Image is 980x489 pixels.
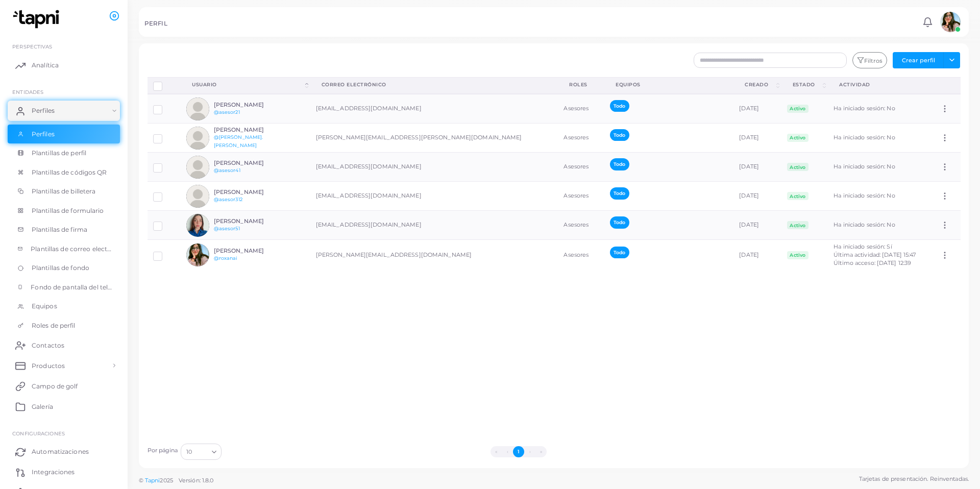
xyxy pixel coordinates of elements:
a: Perfiles [8,101,120,121]
font: Plantillas de billetera [32,187,96,195]
font: Versión: 1.8.0 [179,477,214,484]
font: [PERSON_NAME][EMAIL_ADDRESS][PERSON_NAME][DOMAIN_NAME] [316,134,522,141]
font: Galería [32,403,53,410]
font: Contactos [32,341,64,349]
font: [DATE] [739,192,759,199]
ul: Paginación [225,446,814,457]
input: Buscar opción [193,446,208,457]
font: Perfiles [32,130,55,138]
font: [PERSON_NAME] [214,126,264,133]
font: Creado [745,82,768,87]
font: [DATE] [739,221,759,228]
a: Equipos [8,297,120,316]
a: Plantillas de firma [8,220,120,239]
a: Automatizaciones [8,442,120,462]
font: 10 [186,448,192,455]
a: Plantillas de formulario [8,201,120,221]
font: [DATE] [739,251,759,258]
font: Ha iniciado sesión: No [834,163,895,170]
font: Asesores [563,105,589,112]
img: avatar [186,185,209,208]
a: Analítica [8,55,120,76]
font: Último acceso: [DATE] 12:39 [834,259,911,266]
font: Equipos [32,302,57,310]
font: Estado [793,82,815,87]
font: Todo [614,132,625,138]
font: Plantillas de fondo [32,264,89,272]
font: Activo [790,252,805,258]
font: [DATE] [739,134,759,141]
a: Perfiles [8,125,120,144]
font: [PERSON_NAME] [214,101,264,108]
font: Correo electrónico [322,82,386,87]
th: Acción [935,77,960,94]
font: Asesores [563,251,589,258]
a: @asesor21 [214,109,240,115]
font: Tarjetas de presentación. Reinventadas. [859,475,969,482]
img: avatar [186,156,209,179]
img: avatar [186,214,209,237]
img: avatar [186,97,209,120]
font: Activo [790,164,805,170]
font: Ha iniciado sesión: No [834,192,895,199]
font: Fondo de pantalla del teléfono [31,283,126,291]
font: Equipos [616,82,641,87]
font: Tapni [145,477,160,484]
font: Asesores [563,163,589,170]
font: © [139,477,143,484]
a: Plantillas de correo electrónico [8,239,120,259]
font: Ha iniciado sesión: No [834,105,895,112]
font: ENTIDADES [12,89,43,95]
a: Contactos [8,335,120,355]
a: Galería [8,396,120,417]
a: Roles de perfil [8,316,120,335]
font: Plantillas de firma [32,226,87,233]
font: Todo [614,103,625,109]
a: @roxanai [214,255,238,261]
font: Productos [32,362,65,370]
font: [PERSON_NAME] [214,188,264,195]
img: avatar [186,243,209,266]
font: Roles [569,82,587,87]
font: Plantillas de correo electrónico [31,245,128,253]
font: Perfiles [32,107,55,114]
button: Filtros [852,52,887,68]
a: @[PERSON_NAME].[PERSON_NAME] [214,134,263,148]
font: [EMAIL_ADDRESS][DOMAIN_NAME] [316,105,422,112]
font: [PERSON_NAME] [214,247,264,254]
a: @asesor312 [214,197,242,202]
font: Ha iniciado sesión: No [834,221,895,228]
img: avatar [186,127,209,150]
font: Roles de perfil [32,322,76,329]
font: Todo [614,190,625,196]
font: Activo [790,193,805,199]
font: @asesor51 [214,226,240,231]
font: [PERSON_NAME] [214,159,264,166]
font: Configuraciones [12,430,65,436]
font: [EMAIL_ADDRESS][DOMAIN_NAME] [316,192,422,199]
font: Automatizaciones [32,448,89,455]
div: Buscar opción [181,444,222,460]
font: [DATE] [739,105,759,112]
font: [DATE] [739,163,759,170]
img: avatar [940,12,961,32]
font: Usuario [192,82,217,87]
font: Analítica [32,61,59,69]
font: Plantillas de códigos QR [32,168,107,176]
font: [EMAIL_ADDRESS][DOMAIN_NAME] [316,221,422,228]
a: Plantillas de fondo [8,258,120,278]
font: [PERSON_NAME][EMAIL_ADDRESS][DOMAIN_NAME] [316,251,472,258]
a: Integraciones [8,462,120,482]
font: Todo [614,219,625,225]
img: logo [9,10,66,29]
a: Productos [8,355,120,376]
font: [EMAIL_ADDRESS][DOMAIN_NAME] [316,163,422,170]
a: @asesor41 [214,167,240,173]
font: Ha iniciado sesión: No [834,134,895,141]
